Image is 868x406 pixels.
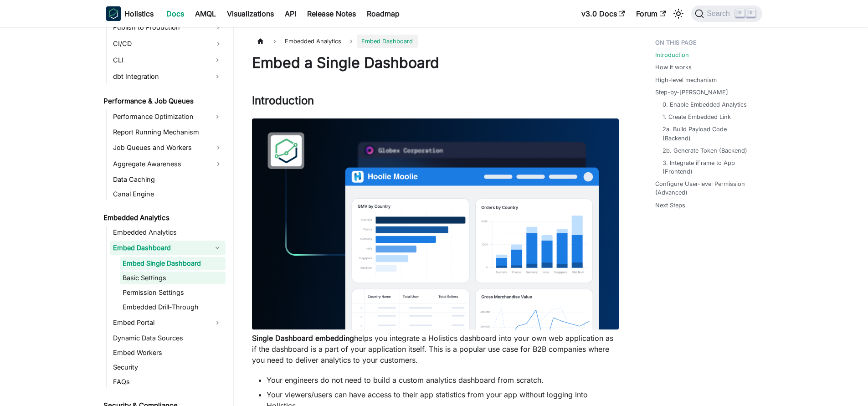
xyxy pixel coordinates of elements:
[97,27,234,406] nav: Docs sidebar
[101,211,226,224] a: Embedded Analytics
[110,126,226,139] a: Report Running Mechanism
[663,125,753,142] a: 2a. Build Payload Code (Backend)
[663,100,747,109] a: 0. Enable Embedded Analytics
[655,180,757,197] a: Configure User-level Permission (Advanced)
[110,53,209,67] a: CLI
[267,375,619,385] li: Your engineers do not need to build a custom analytics dashboard from scratch.
[110,332,226,344] a: Dynamic Data Sources
[302,6,361,21] a: Release Notes
[110,69,209,84] a: dbt Integration
[110,226,226,239] a: Embedded Analytics
[663,159,753,176] a: 3. Integrate iFrame to App (Frontend)
[252,35,619,48] nav: Breadcrumbs
[110,361,226,374] a: Security
[209,69,226,84] button: Expand sidebar category 'dbt Integration'
[161,6,190,21] a: Docs
[120,286,226,299] a: Permission Settings
[252,333,619,365] p: helps you integrate a Holistics dashboard into your own web application as if the dashboard is a ...
[110,346,226,359] a: Embed Workers
[120,272,226,284] a: Basic Settings
[110,173,226,186] a: Data Caching
[120,257,226,270] a: Embed Single Dashboard
[631,6,671,21] a: Forum
[110,20,226,35] a: Publish to Production
[280,35,346,48] span: Embedded Analytics
[655,88,728,97] a: Step-by-[PERSON_NAME]
[110,36,226,51] a: CI/CD
[110,315,209,330] a: Embed Portal
[110,375,226,388] a: FAQs
[735,9,745,17] kbd: ⌘
[110,241,209,255] a: Embed Dashboard
[209,53,226,67] button: Expand sidebar category 'CLI'
[252,334,354,343] strong: Single Dashboard embedding
[252,94,619,111] h2: Introduction
[704,10,735,18] span: Search
[110,188,226,200] a: Canal Engine
[209,315,226,330] button: Expand sidebar category 'Embed Portal'
[746,9,755,17] kbd: K
[110,109,209,124] a: Performance Optimization
[120,301,226,313] a: Embedded Drill-Through
[124,8,154,19] b: Holistics
[106,6,154,21] a: HolisticsHolistics
[655,201,685,210] a: Next Steps
[110,157,226,171] a: Aggregate Awareness
[209,241,226,255] button: Collapse sidebar category 'Embed Dashboard'
[221,6,279,21] a: Visualizations
[106,6,121,21] img: Holistics
[101,95,226,108] a: Performance & Job Queues
[279,6,302,21] a: API
[655,63,692,72] a: How it works
[252,118,619,330] img: Embedded Dashboard
[655,76,717,84] a: High-level mechanism
[209,109,226,124] button: Expand sidebar category 'Performance Optimization'
[576,6,631,21] a: v3.0 Docs
[663,146,747,155] a: 2b. Generate Token (Backend)
[655,51,689,59] a: Introduction
[361,6,405,21] a: Roadmap
[252,54,619,72] h1: Embed a Single Dashboard
[671,6,686,21] button: Switch between dark and light mode (currently light mode)
[357,35,417,48] span: Embed Dashboard
[252,35,269,48] a: Home page
[190,6,221,21] a: AMQL
[691,5,762,22] button: Search (Command+K)
[663,113,731,121] a: 1. Create Embedded Link
[110,140,226,155] a: Job Queues and Workers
